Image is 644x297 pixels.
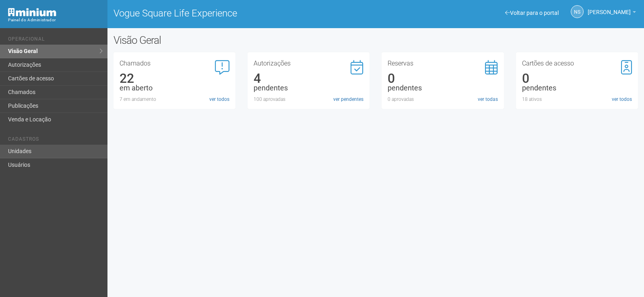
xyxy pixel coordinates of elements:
[254,60,363,67] h3: Autorizações
[120,84,229,92] div: em aberto
[120,75,229,82] div: 22
[505,10,559,16] a: Voltar para o portal
[522,60,632,67] h3: Cartões de acesso
[571,5,584,18] a: NS
[522,84,632,92] div: pendentes
[522,96,632,103] div: 18 ativos
[120,96,229,103] div: 7 em andamento
[120,60,229,67] h3: Chamados
[333,96,363,103] a: ver pendentes
[8,16,101,24] div: Painel do Administrador
[8,36,101,45] li: Operacional
[388,84,497,92] div: pendentes
[8,8,56,16] img: Minium
[8,136,101,145] li: Cadastros
[388,60,497,67] h3: Reservas
[388,96,497,103] div: 0 aprovadas
[478,96,498,103] a: ver todas
[588,1,631,15] span: Nicolle Silva
[612,96,632,103] a: ver todos
[522,75,632,82] div: 0
[114,8,370,18] h1: Vogue Square Life Experience
[114,34,325,46] h2: Visão Geral
[254,75,363,82] div: 4
[254,96,363,103] div: 100 aprovadas
[254,84,363,92] div: pendentes
[588,10,636,16] a: [PERSON_NAME]
[209,96,229,103] a: ver todos
[388,75,497,82] div: 0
